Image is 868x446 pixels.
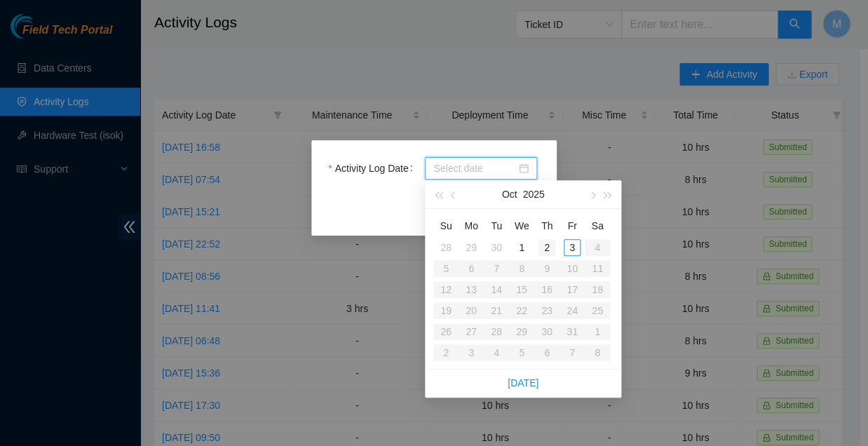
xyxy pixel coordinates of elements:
[534,237,560,258] td: 2025-10-02
[484,215,509,237] th: Tu
[513,239,530,256] div: 1
[328,157,418,180] label: Activity Log Date
[433,161,516,176] input: Activity Log Date
[463,239,480,256] div: 29
[509,237,534,258] td: 2025-10-01
[433,237,459,258] td: 2025-09-28
[433,215,459,237] th: Su
[522,180,544,208] button: 2025
[534,215,560,237] th: Th
[459,237,484,258] td: 2025-09-29
[538,239,555,256] div: 2
[488,239,505,256] div: 30
[564,239,581,256] div: 3
[438,239,454,256] div: 28
[560,237,585,258] td: 2025-10-03
[585,215,610,237] th: Sa
[502,180,517,208] button: Oct
[509,215,534,237] th: We
[508,377,538,388] a: [DATE]
[459,215,484,237] th: Mo
[560,215,585,237] th: Fr
[484,237,509,258] td: 2025-09-30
